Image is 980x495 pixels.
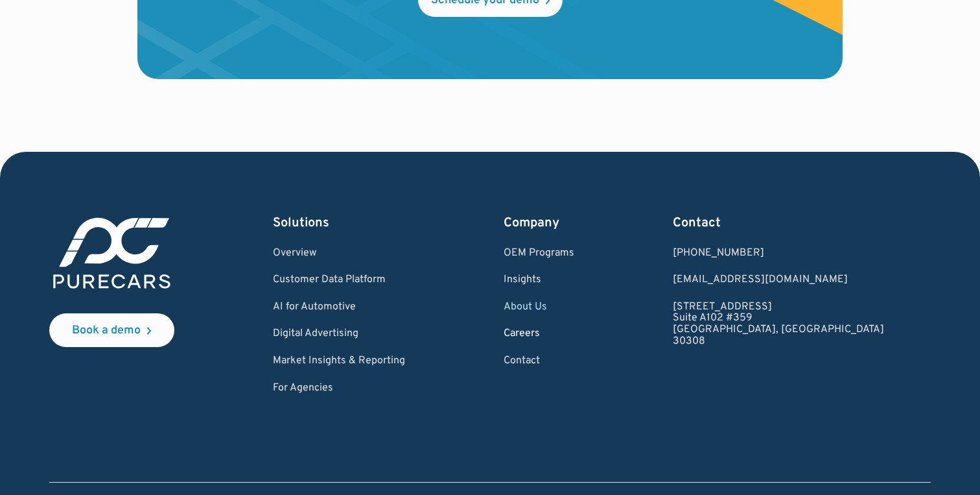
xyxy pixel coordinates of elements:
[273,328,405,340] a: Digital Advertising
[504,214,574,232] div: Company
[673,302,884,347] a: [STREET_ADDRESS]Suite A102 #359[GEOGRAPHIC_DATA], [GEOGRAPHIC_DATA]30308
[673,274,884,286] a: Email us
[72,325,141,337] div: Book a demo
[504,356,574,367] a: Contact
[673,214,884,232] div: Contact
[504,274,574,286] a: Insights
[273,383,405,394] a: For Agencies
[49,214,174,293] img: purecars logo
[273,356,405,367] a: Market Insights & Reporting
[504,248,574,260] a: OEM Programs
[49,313,174,347] a: Book a demo
[273,248,405,260] a: Overview
[273,214,405,232] div: Solutions
[273,274,405,286] a: Customer Data Platform
[273,302,405,313] a: AI for Automotive
[673,248,884,260] div: [PHONE_NUMBER]
[504,302,574,313] a: About Us
[504,328,574,340] a: Careers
